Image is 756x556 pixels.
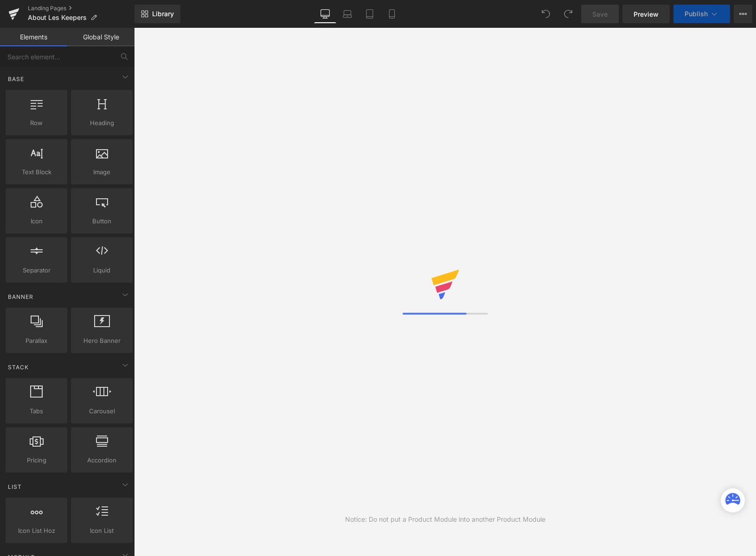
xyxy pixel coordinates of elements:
button: Redo [559,5,577,23]
span: About Les Keepers [28,14,87,21]
span: Save [592,9,608,19]
span: Liquid [74,265,130,275]
a: Laptop [336,5,359,23]
span: Heading [74,118,130,128]
span: Stack [7,363,30,372]
span: Icon List Hoz [8,526,64,536]
a: Preview [622,5,670,23]
span: Tabs [8,406,64,416]
span: Accordion [74,455,130,465]
span: Base [7,75,25,83]
div: Notice: Do not put a Product Module into another Product Module [345,514,545,524]
span: Pricing [8,455,64,465]
span: Parallax [8,336,64,346]
span: Image [74,167,130,177]
a: Global Style [67,28,135,46]
span: Row [8,118,64,128]
button: More [734,5,752,23]
a: Tablet [359,5,381,23]
span: Preview [634,9,659,19]
button: Undo [537,5,555,23]
span: Banner [7,292,34,301]
span: Publish [685,10,708,18]
span: Carousel [74,406,130,416]
span: List [7,482,23,491]
a: New Library [135,5,180,23]
span: Hero Banner [74,336,130,346]
span: Button [74,216,130,226]
a: Desktop [314,5,336,23]
a: Landing Pages [28,5,135,12]
span: Icon [8,216,64,226]
a: Mobile [381,5,403,23]
span: Icon List [74,526,130,536]
span: Text Block [8,167,64,177]
button: Publish [673,5,730,23]
span: Library [152,10,174,18]
span: Separator [8,265,64,275]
